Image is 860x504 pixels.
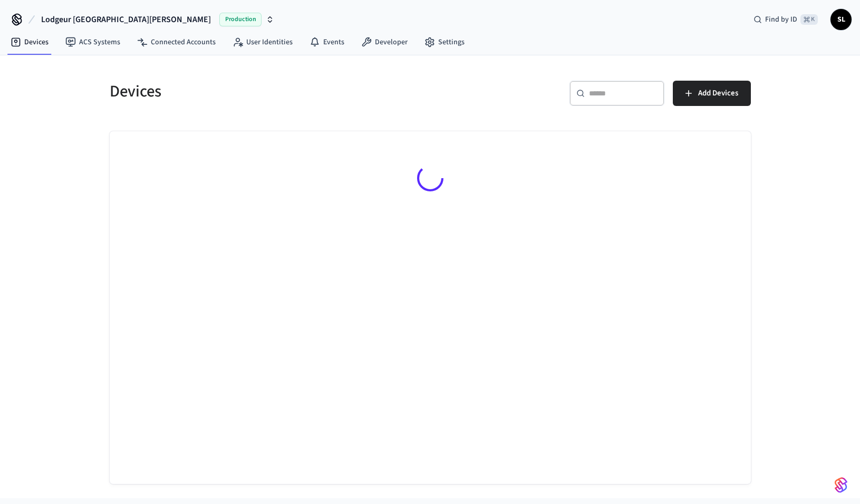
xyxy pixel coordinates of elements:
button: SL [830,9,852,30]
span: ⌘ K [800,14,818,25]
span: Find by ID [765,14,797,25]
a: User Identities [224,33,301,52]
span: Lodgeur [GEOGRAPHIC_DATA][PERSON_NAME] [41,13,211,26]
a: Settings [416,33,473,52]
span: Add Devices [698,86,738,100]
a: Connected Accounts [129,33,224,52]
img: SeamLogoGradient.69752ec5.svg [835,477,847,493]
a: Developer [353,33,416,52]
a: Devices [2,33,57,52]
button: Add Devices [673,81,751,106]
span: Production [219,13,262,26]
div: Find by ID⌘ K [745,10,826,29]
span: SL [832,10,851,29]
a: ACS Systems [57,33,129,52]
h5: Devices [110,81,424,102]
a: Events [301,33,353,52]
